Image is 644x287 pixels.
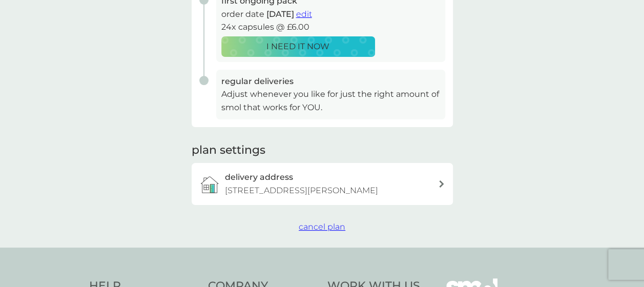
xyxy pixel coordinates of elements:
p: I NEED IT NOW [266,40,329,53]
p: Adjust whenever you like for just the right amount of smol that works for YOU. [221,88,440,114]
button: edit [296,8,312,21]
span: cancel plan [299,222,345,232]
h3: delivery address [225,171,293,184]
a: delivery address[STREET_ADDRESS][PERSON_NAME] [192,163,453,204]
p: [STREET_ADDRESS][PERSON_NAME] [225,184,378,197]
p: 24x capsules @ £6.00 [221,20,440,34]
button: cancel plan [299,220,345,234]
span: [DATE] [266,9,294,19]
button: I NEED IT NOW [221,36,375,57]
span: edit [296,9,312,19]
h3: regular deliveries [221,75,440,88]
p: order date [221,8,440,21]
h2: plan settings [192,142,265,158]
